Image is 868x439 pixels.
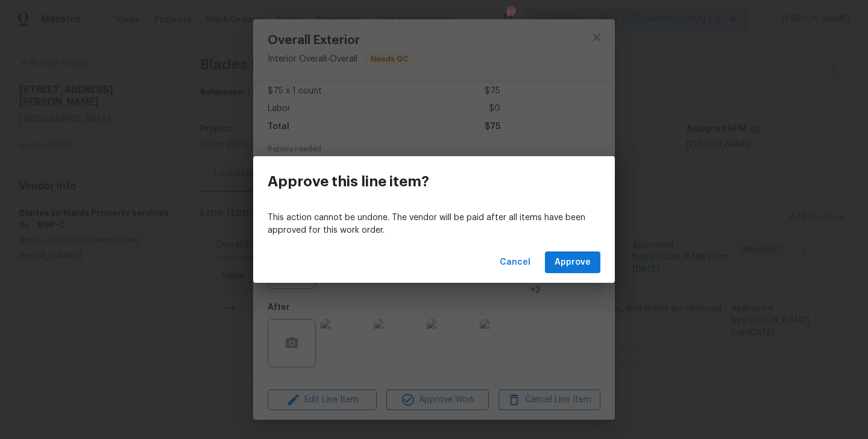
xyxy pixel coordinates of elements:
[268,173,429,190] h3: Approve this line item?
[545,251,600,274] button: Approve
[495,251,535,274] button: Cancel
[555,255,591,270] span: Approve
[500,255,530,270] span: Cancel
[268,212,600,237] p: This action cannot be undone. The vendor will be paid after all items have been approved for this...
